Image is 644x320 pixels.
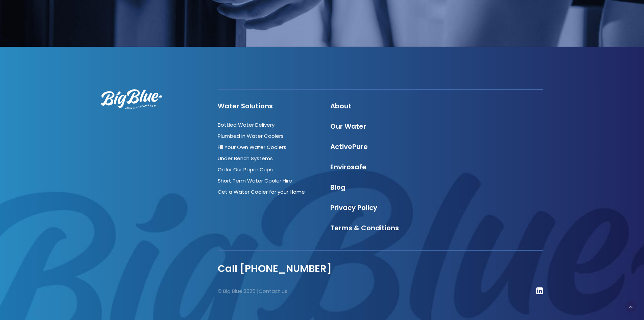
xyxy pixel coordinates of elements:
a: Terms & Conditions [330,223,399,233]
a: Bottled Water Delivery [218,121,275,128]
p: © Big Blue 2025 | [218,287,375,296]
a: Order Our Paper Cups [218,166,273,173]
a: About [330,101,352,111]
a: Privacy Policy [330,203,377,212]
a: Our Water [330,122,366,131]
a: Blog [330,183,345,192]
a: Contact us [259,287,287,295]
a: Envirosafe [330,162,366,172]
a: ActivePure [330,142,368,151]
a: Get a Water Cooler for your Home [218,188,305,195]
a: Plumbed in Water Coolers [218,132,284,140]
a: Call [PHONE_NUMBER] [218,262,332,275]
iframe: Chatbot [599,275,635,311]
h4: Water Solutions [218,102,318,110]
a: Under Bench Systems [218,155,273,162]
a: Short Term Water Cooler Hire [218,177,292,184]
a: Fill Your Own Water Coolers [218,144,286,151]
